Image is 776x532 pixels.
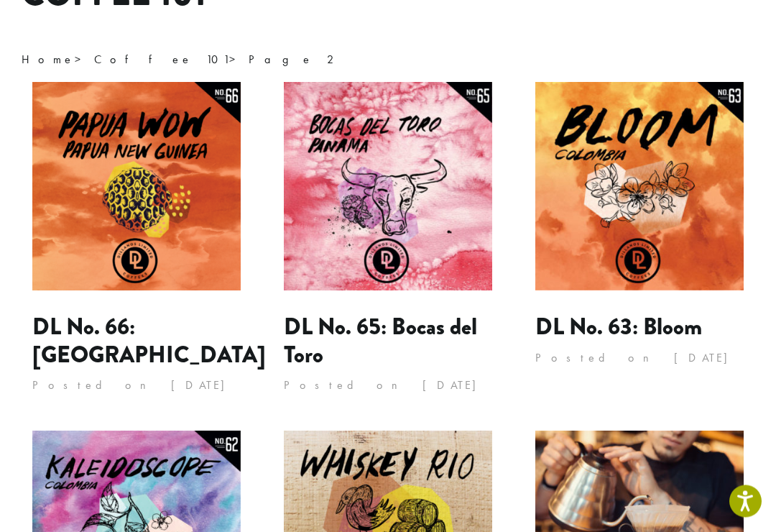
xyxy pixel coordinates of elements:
span: Page 2 [249,52,339,68]
p: Posted on [DATE] [535,348,744,370]
span: > > [22,52,339,68]
a: DL No. 63: Bloom [535,311,702,344]
img: DL No. 66: Papua Wow [32,83,241,291]
img: DL No. 63: Bloom [535,83,744,291]
a: Home [22,52,75,68]
a: Coffee 101 [94,52,229,68]
img: DL No. 65: Bocas del Toro [284,83,492,291]
a: DL No. 65: Bocas del Toro [284,311,477,372]
a: DL No. 66: [GEOGRAPHIC_DATA] [32,311,266,372]
p: Posted on [DATE] [284,375,492,397]
p: Posted on [DATE] [32,375,241,397]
